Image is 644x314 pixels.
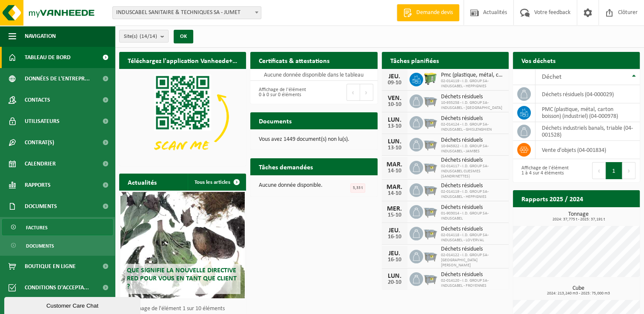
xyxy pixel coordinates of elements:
[423,248,438,263] img: WB-2500-GAL-GY-01
[174,30,193,43] button: OK
[423,226,438,240] img: WB-2500-GAL-GY-01
[25,174,51,196] span: Rapports
[423,160,438,174] img: WB-2500-GAL-GY-01
[386,227,403,234] div: JEU.
[423,271,438,285] img: WB-2500-GAL-GY-01
[25,111,60,132] span: Utilisateurs
[423,182,438,197] img: WB-2500-GAL-GY-01
[386,102,403,108] div: 10-10
[386,280,403,285] div: 20-10
[386,250,403,257] div: JEU.
[4,295,142,314] iframe: chat widget
[441,246,504,253] span: Déchets résiduels
[517,291,640,296] span: 2024: 213,240 m3 - 2025: 75,000 m3
[517,161,572,180] div: Affichage de l'élément 1 à 4 sur 4 éléments
[566,207,639,224] a: Consulter les rapports
[423,71,438,86] img: WB-0660-HPE-GN-50
[250,52,338,69] h2: Certificats & attestations
[386,123,403,129] div: 13-10
[535,103,640,122] td: PMC (plastique, métal, carton boisson) (industriel) (04-000978)
[535,122,640,141] td: déchets industriels banals, triable (04-001528)
[441,211,504,221] span: 01-903014 - I.D. GROUP SA-INDUSCABEL
[25,277,89,298] span: Conditions d'accepta...
[250,158,321,175] h2: Tâches demandées
[622,162,635,179] button: Next
[441,204,504,211] span: Déchets résiduels
[255,83,309,102] div: Affichage de l'élément 0 à 0 sur 0 éléments
[26,220,48,236] span: Factures
[441,79,504,89] span: 02-014119 - I.D. GROUP SA-INDUSCABEL - HEPPIGNIES
[517,211,640,222] h3: Tonnage
[127,267,237,290] span: Que signifie la nouvelle directive RED pour vous en tant que client ?
[386,206,403,212] div: MER.
[441,253,504,268] span: 02-014122 - I.D. GROUP SA-[GEOGRAPHIC_DATA][PERSON_NAME]
[592,162,606,179] button: Previous
[517,217,640,222] span: 2024: 37,775 t - 2025: 37,191 t
[414,9,455,17] span: Demande devis
[26,238,54,254] span: Documents
[441,100,504,111] span: 10-935258 - I.D. GROUP SA-INDUSCABEL - [GEOGRAPHIC_DATA]
[441,233,504,243] span: 02-014118 - I.D. GROUP SA-INDUSCABEL - LOVERVAL
[360,84,373,101] button: Next
[606,162,622,179] button: 1
[441,271,504,278] span: Déchets résiduels
[25,196,57,217] span: Documents
[423,204,438,218] img: WB-2500-GAL-GY-01
[250,69,377,81] td: Aucune donnée disponible dans le tableau
[441,278,504,288] span: 02-014120 - I.D. GROUP SA-INDUSCABEL - FROYENNES
[535,141,640,159] td: vente d'objets (04-001834)
[386,73,403,80] div: JEU.
[386,145,403,151] div: 13-10
[441,144,504,154] span: 10-945922 - I.D. GROUP SA-INDUSCABEL - JAMBES
[517,285,640,296] h3: Cube
[535,85,640,103] td: déchets résiduels (04-000029)
[386,191,403,197] div: 14-10
[386,161,403,168] div: MAR.
[259,137,369,143] p: Vous avez 1449 document(s) non lu(s).
[120,192,245,298] a: Que signifie la nouvelle directive RED pour vous en tant que client ?
[188,174,245,191] a: Tous les articles
[2,237,113,254] a: Documents
[386,184,403,191] div: MAR.
[25,68,90,89] span: Données de l'entrepr...
[423,93,438,108] img: WB-2500-GAL-GY-01
[112,6,261,19] span: INDUSCABEL SANITAIRE & TECHNIQUES SA - JUMET
[386,95,403,102] div: VEN.
[119,69,246,164] img: Download de VHEPlus App
[386,138,403,145] div: LUN.
[259,183,369,188] p: Aucune donnée disponible.
[441,183,504,189] span: Déchets résiduels
[119,52,246,69] h2: Téléchargez l'application Vanheede+ maintenant!
[346,84,360,101] button: Previous
[441,122,504,132] span: 02-014124 - I.D. GROUP SA-INDUSCABEL - GHISLENGHIEN
[423,137,438,151] img: WB-2500-GAL-GY-01
[441,164,504,179] span: 02-014117 - I.D. GROUP SA-INDUSCABEL CUESMES (SANDRINETTES)
[140,34,157,39] count: (14/14)
[25,89,50,111] span: Contacts
[441,189,504,200] span: 02-014119 - I.D. GROUP SA-INDUSCABEL - HEPPIGNIES
[441,94,504,100] span: Déchets résiduels
[119,174,165,190] h2: Actualités
[441,115,504,122] span: Déchets résiduels
[397,4,459,21] a: Demande devis
[2,219,113,235] a: Factures
[513,52,564,69] h2: Vos déchets
[119,30,169,43] button: Site(s)(14/14)
[113,7,261,19] span: INDUSCABEL SANITAIRE & TECHNIQUES SA - JUMET
[128,306,242,312] p: Affichage de l'élément 1 sur 10 éléments
[386,212,403,218] div: 15-10
[25,256,76,277] span: Boutique en ligne
[386,117,403,123] div: LUN.
[386,168,403,174] div: 14-10
[25,26,56,47] span: Navigation
[441,226,504,233] span: Déchets résiduels
[441,157,504,164] span: Déchets résiduels
[382,52,447,69] h2: Tâches planifiées
[513,190,592,207] h2: Rapports 2025 / 2024
[441,137,504,144] span: Déchets résiduels
[124,30,157,43] span: Site(s)
[386,273,403,280] div: LUN.
[250,112,300,129] h2: Documents
[386,257,403,263] div: 16-10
